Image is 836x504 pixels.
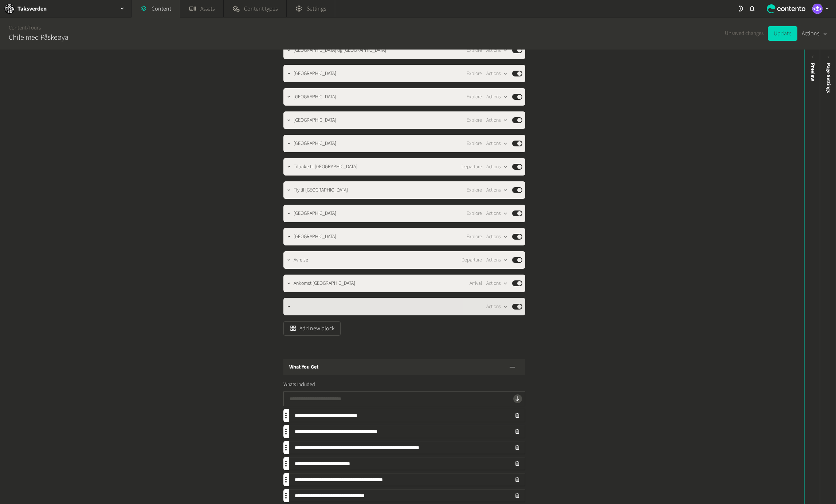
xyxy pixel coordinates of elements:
button: Actions [486,302,508,311]
span: Departure [462,163,482,171]
button: Actions [486,279,508,288]
button: Actions [486,162,508,171]
button: Actions [486,116,508,125]
button: Actions [486,186,508,194]
span: Fly til Puerto Montt [294,186,348,194]
span: Explore [467,140,482,147]
div: Preview [809,63,816,81]
span: Explore [467,47,482,54]
span: Påskeøya [294,140,336,147]
h2: Chile med Påskeøya [9,32,68,43]
span: Avreise [294,256,308,264]
span: Departure [462,256,482,264]
button: Actions [486,256,508,264]
span: Ankomst Oslo [294,280,355,287]
span: Valparaíso og Viña del Mar [294,47,386,54]
span: Whats Included [283,381,315,389]
button: Actions [486,46,508,55]
h2: Taksverden [17,4,47,13]
a: Tours [28,24,41,32]
button: Actions [486,209,508,218]
button: Actions [486,69,508,78]
span: Påskeøya [294,117,336,124]
span: Explore [467,70,482,78]
span: Arrival [470,280,482,287]
span: Explore [467,117,482,124]
span: Påskeøya [294,93,336,101]
img: Taksverden [4,4,15,14]
span: Unsaved changes [725,29,764,38]
h3: What You Get [289,363,318,371]
span: Påskeøya [294,70,336,78]
img: Eirik Kyrkjeeide [812,4,823,14]
button: Actions [802,26,827,41]
span: Content types [244,4,278,13]
span: Tilbake til Santiago [294,163,357,171]
a: Content [9,24,27,32]
span: Explore [467,233,482,241]
span: Explore [467,210,482,217]
span: Page Settings [825,63,832,93]
button: Actions [486,232,508,241]
span: Explore [467,93,482,101]
span: Settings [307,4,326,13]
span: / [27,24,28,32]
button: Update [768,26,797,41]
span: Puerto Varas [294,210,336,217]
span: Explore [467,186,482,194]
button: Actions [486,92,508,101]
button: Actions [486,139,508,148]
span: Puerto Varas [294,233,336,241]
button: Add new block [283,321,341,336]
